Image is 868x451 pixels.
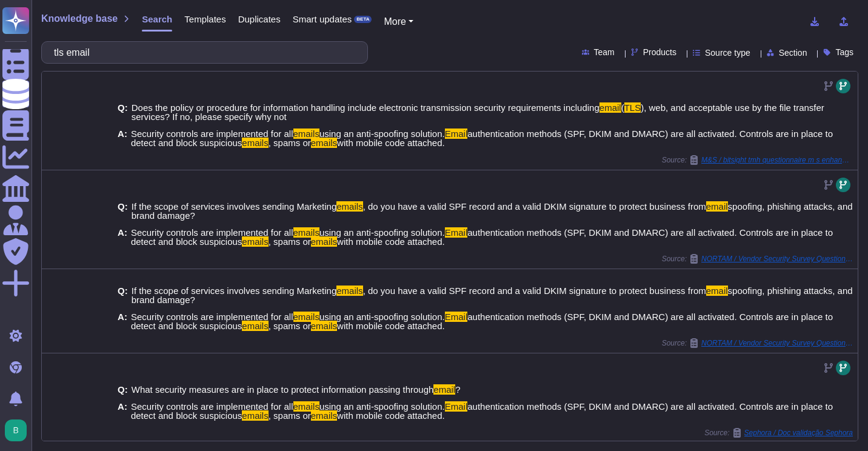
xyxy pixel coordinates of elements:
[744,429,853,436] span: Sephora / Doc validação Sephora
[184,15,225,24] span: Templates
[132,102,824,122] span: ), web, and acceptable use by the file transfer services? If no, please specify why not
[662,338,853,348] span: Source:
[319,401,445,412] span: using an anti-spoofing solution.
[455,384,460,395] span: ?
[311,410,337,421] mark: emails
[433,384,455,395] mark: email
[384,16,406,27] span: More
[269,236,311,247] span: , spams or
[5,419,27,441] img: user
[41,14,118,24] span: Knowledge base
[118,402,127,420] b: A:
[706,201,728,212] mark: email
[311,321,337,331] mark: emails
[363,201,706,212] span: , do you have a valid SPF record and a valid DKIM signature to protect business from
[118,103,128,121] b: Q:
[131,227,293,238] span: Security controls are implemented for all
[363,286,706,296] span: , do you have a valid SPF record and a valid DKIM signature to protect business from
[131,312,833,331] span: authentication methods (SPF, DKIM and DMARC) are all activated. Controls are in place to detect a...
[311,236,337,247] mark: emails
[445,401,468,412] mark: Email
[132,286,853,305] span: spoofing, phishing attacks, and brand damage?
[118,228,127,246] b: A:
[238,15,281,24] span: Duplicates
[293,312,319,322] mark: emails
[132,201,853,221] span: spoofing, phishing attacks, and brand damage?
[354,16,372,23] div: BETA
[662,155,853,165] span: Source:
[118,202,128,220] b: Q:
[779,48,807,57] span: Section
[132,201,337,212] span: If the scope of services involves sending Marketing
[704,428,853,438] span: Source:
[311,138,337,148] mark: emails
[242,236,268,247] mark: emails
[337,410,445,421] span: with mobile code attached.
[319,312,445,322] span: using an anti-spoofing solution.
[142,15,172,24] span: Search
[319,227,445,238] span: using an anti-spoofing solution.
[131,401,293,412] span: Security controls are implemented for all
[269,410,311,421] span: , spams or
[118,385,128,394] b: Q:
[624,102,641,113] mark: TLS
[132,102,599,113] span: Does the policy or procedure for information handling include electronic transmission security re...
[293,401,319,412] mark: emails
[131,129,293,139] span: Security controls are implemented for all
[242,321,268,331] mark: emails
[269,138,311,148] span: , spams or
[706,286,728,296] mark: email
[319,129,445,139] span: using an anti-spoofing solution.
[643,48,676,56] span: Products
[293,129,319,139] mark: emails
[337,236,445,247] span: with mobile code attached.
[594,48,615,56] span: Team
[336,201,362,212] mark: emails
[131,227,833,247] span: authentication methods (SPF, DKIM and DMARC) are all activated. Controls are in place to detect a...
[132,384,434,395] span: What security measures are in place to protect information passing through
[118,129,127,147] b: A:
[293,227,319,238] mark: emails
[131,312,293,322] span: Security controls are implemented for all
[835,48,853,56] span: Tags
[242,410,268,421] mark: emails
[701,255,853,262] span: NORTAM / Vendor Security Survey Questionnaire CEVA(Security Survey Questions)
[445,227,468,238] mark: Email
[293,15,352,24] span: Smart updates
[132,286,337,296] span: If the scope of services involves sending Marketing
[242,138,268,148] mark: emails
[118,286,128,304] b: Q:
[48,42,355,63] input: Search a question or template...
[269,321,311,331] span: , spams or
[701,156,853,164] span: M&S / bitsight tmh questionnaire m s enhanced questionnaire v [DATE] 06 30
[621,102,624,113] span: (
[662,254,853,264] span: Source:
[384,15,413,29] button: More
[337,321,445,331] span: with mobile code attached.
[445,312,468,322] mark: Email
[701,339,853,347] span: NORTAM / Vendor Security Survey Questionnaire CEVA(Security Survey Questions) (2)
[599,102,621,113] mark: email
[336,286,362,296] mark: emails
[131,129,833,148] span: authentication methods (SPF, DKIM and DMARC) are all activated. Controls are in place to detect a...
[131,401,833,421] span: authentication methods (SPF, DKIM and DMARC) are all activated. Controls are in place to detect a...
[705,48,750,57] span: Source type
[2,417,35,444] button: user
[445,129,468,139] mark: Email
[118,312,127,330] b: A:
[337,138,445,148] span: with mobile code attached.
